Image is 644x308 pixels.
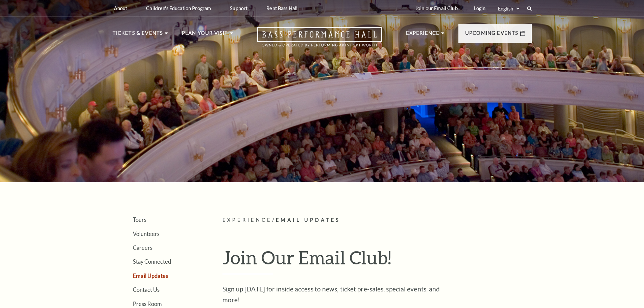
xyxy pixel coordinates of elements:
[113,29,163,41] p: Tickets & Events
[133,273,168,279] a: Email Updates
[276,217,340,223] span: Email Updates
[133,231,160,237] a: Volunteers
[230,5,247,11] p: Support
[266,5,297,11] p: Rent Bass Hall
[406,29,440,41] p: Experience
[133,286,160,293] a: Contact Us
[133,258,171,265] a: Stay Connected
[146,5,211,11] p: Children's Education Program
[222,216,532,224] p: /
[133,301,162,307] a: Press Room
[497,5,521,12] select: Select:
[133,216,146,223] a: Tours
[182,29,228,41] p: Plan Your Visit
[133,244,152,251] a: Careers
[222,246,532,274] h1: Join Our Email Club!
[222,284,442,305] p: Sign up [DATE] for inside access to news, ticket pre-sales, special events, and more!
[114,5,127,11] p: About
[465,29,519,41] p: Upcoming Events
[222,217,272,223] span: Experience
